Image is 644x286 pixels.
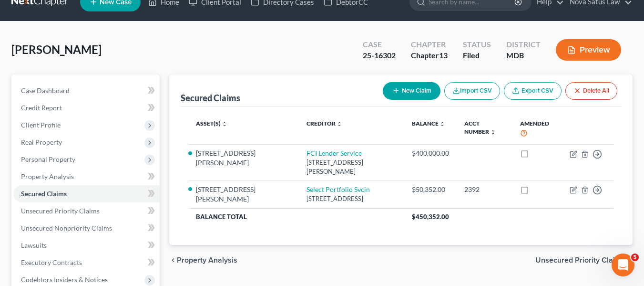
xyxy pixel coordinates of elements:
[196,120,227,127] a: Asset(s) unfold_more
[21,172,74,180] span: Property Analysis
[444,82,500,100] button: Import CSV
[439,51,448,60] span: 13
[21,121,61,129] span: Client Profile
[464,185,505,194] div: 2392
[506,50,541,61] div: MDB
[21,258,82,266] span: Executory Contracts
[363,50,396,61] div: 25-16302
[21,207,100,215] span: Unsecured Priority Claims
[188,208,405,225] th: Balance Total
[411,50,448,61] div: Chapter
[13,99,160,117] a: Credit Report
[307,158,397,176] div: [STREET_ADDRESS][PERSON_NAME]
[21,241,47,249] span: Lawsuits
[196,148,292,168] li: [STREET_ADDRESS][PERSON_NAME]
[169,256,177,264] i: chevron_left
[464,120,496,135] a: Acct Number unfold_more
[21,138,62,146] span: Real Property
[463,50,491,61] div: Filed
[411,39,448,50] div: Chapter
[535,256,625,264] span: Unsecured Priority Claims
[490,129,496,135] i: unfold_more
[612,254,634,276] iframe: Intercom live chat
[307,149,362,157] a: FCI Lender Service
[21,155,75,163] span: Personal Property
[565,82,617,100] button: Delete All
[196,185,292,204] li: [STREET_ADDRESS][PERSON_NAME]
[307,120,342,127] a: Creditor unfold_more
[13,254,160,271] a: Executory Contracts
[535,256,633,264] button: Unsecured Priority Claims chevron_right
[412,148,449,158] div: $400,000.00
[631,254,639,261] span: 5
[412,213,449,221] span: $450,352.00
[13,168,160,185] a: Property Analysis
[13,82,160,99] a: Case Dashboard
[412,185,449,194] div: $50,352.00
[556,39,621,61] button: Preview
[307,185,370,193] a: Select Portfolio Svcin
[512,114,562,144] th: Amended
[21,104,62,112] span: Credit Report
[13,202,160,220] a: Unsecured Priority Claims
[21,86,70,95] span: Case Dashboard
[383,82,440,100] button: New Claim
[21,275,108,284] span: Codebtors Insiders & Notices
[222,121,227,127] i: unfold_more
[21,224,112,232] span: Unsecured Nonpriority Claims
[13,185,160,202] a: Secured Claims
[307,194,397,203] div: [STREET_ADDRESS]
[169,256,237,264] button: chevron_left Property Analysis
[177,256,237,264] span: Property Analysis
[337,121,342,127] i: unfold_more
[506,39,541,50] div: District
[21,190,67,198] span: Secured Claims
[11,42,102,56] span: [PERSON_NAME]
[440,121,445,127] i: unfold_more
[463,39,491,50] div: Status
[363,39,396,50] div: Case
[13,237,160,254] a: Lawsuits
[412,120,445,127] a: Balance unfold_more
[13,220,160,237] a: Unsecured Nonpriority Claims
[181,92,240,104] div: Secured Claims
[504,82,562,100] a: Export CSV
